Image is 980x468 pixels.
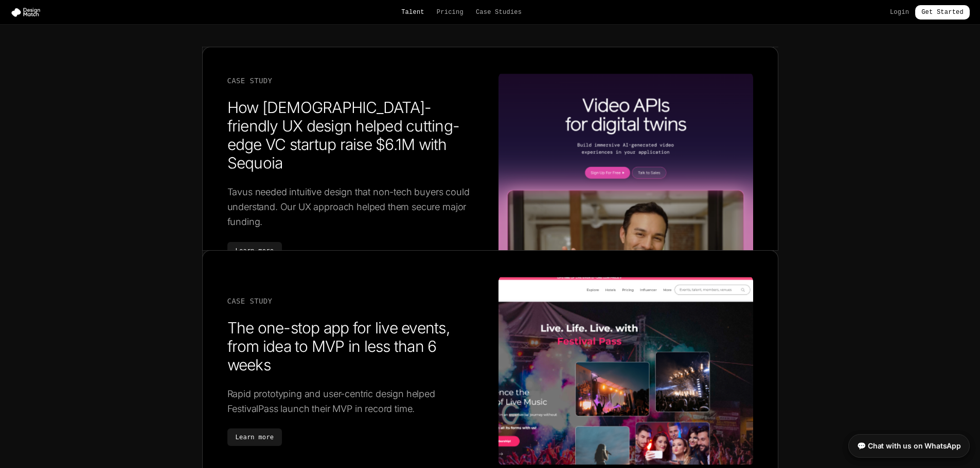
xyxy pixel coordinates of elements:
a: 💬 Chat with us on WhatsApp [848,434,970,458]
a: Get Started [915,5,970,20]
a: Case Studies [476,8,522,16]
a: Learn more [227,428,282,446]
img: Design Match [10,7,45,17]
img: How 5-year-old-friendly UX design helped cutting-edge VC startup raise $6.1M with Sequoia [498,72,753,263]
div: Case Study [227,76,482,86]
p: Rapid prototyping and user-centric design helped FestivalPass launch their MVP in record time. [227,386,482,417]
img: The one-stop app for live events, from idea to MVP in less than 6 weeks [498,275,753,466]
a: Pricing [437,8,464,16]
h3: How [DEMOGRAPHIC_DATA]-friendly UX design helped cutting-edge VC startup raise $6.1M with Sequoia [227,98,482,172]
a: Login [890,8,909,16]
a: Talent [401,8,424,16]
h3: The one-stop app for live events, from idea to MVP in less than 6 weeks [227,319,482,374]
p: Tavus needed intuitive design that non-tech buyers could understand. Our UX approach helped them ... [227,184,482,230]
a: Learn more [227,242,282,259]
div: Case Study [227,296,482,306]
